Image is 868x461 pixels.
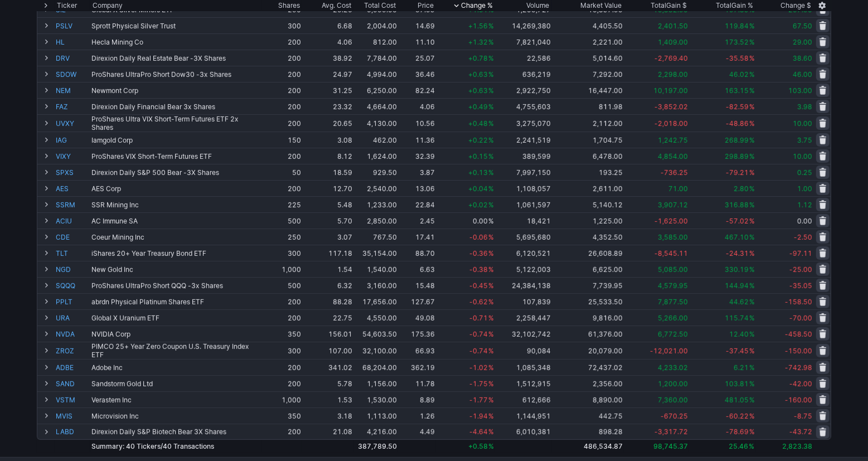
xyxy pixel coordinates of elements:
span: -0.45 [469,282,488,290]
span: +0.48 [468,119,488,128]
span: -0.62 [469,298,488,306]
span: % [749,249,755,258]
td: 50 [262,164,302,180]
td: 193.25 [552,164,624,180]
a: NVDA [56,326,89,342]
a: HL [56,34,89,50]
span: +1.32 [468,38,488,46]
span: % [488,136,494,144]
td: 4,405.50 [552,17,624,33]
span: 5,085.00 [658,265,688,274]
td: 49.08 [398,309,435,326]
span: % [488,314,494,322]
div: Direxion Daily Financial Bear 3x Shares [91,103,261,111]
td: 6,120,521 [495,245,552,261]
span: % [488,70,494,79]
td: 811.98 [552,98,624,114]
td: 7,739.95 [552,277,624,293]
span: 6,772.50 [658,330,688,338]
span: 298.89 [725,152,749,161]
span: -0.38 [469,265,488,274]
span: % [488,249,494,258]
span: +0.02 [468,201,488,209]
td: 23.32 [302,98,353,114]
span: -79.21 [726,168,749,177]
a: VIXY [56,148,89,164]
span: -12,021.00 [650,347,688,355]
a: FAZ [56,99,89,114]
span: 67.50 [793,22,812,30]
span: 7,877.50 [658,298,688,306]
span: 163.15 [725,86,749,95]
span: 1.12 [797,201,812,209]
td: 4,664.00 [353,98,398,114]
td: 24,384,138 [495,277,552,293]
span: 10.00 [793,119,812,128]
span: -35.58 [726,54,749,62]
span: % [749,298,755,306]
td: 32,100.00 [353,342,398,359]
div: Direxion Daily Real Estate Bear -3X Shares [91,54,261,62]
span: -70.00 [789,314,812,322]
td: 5.70 [302,212,353,229]
span: 71.00 [668,185,688,193]
td: 4,352.50 [552,229,624,245]
a: LABD [56,424,89,439]
span: % [488,233,494,241]
div: NVIDIA Corp [91,330,261,338]
span: % [749,347,755,355]
span: % [749,103,755,111]
td: 2,241,519 [495,132,552,148]
td: 8.12 [302,148,353,164]
span: -2,769.40 [654,54,688,62]
a: UVXY [56,115,89,132]
td: 200 [262,359,302,375]
td: 66.93 [398,342,435,359]
span: 46.00 [793,70,812,79]
span: % [488,201,494,209]
td: 1.54 [302,261,353,277]
td: 6.63 [398,261,435,277]
span: 29.00 [793,38,812,46]
span: 330.19 [725,265,749,274]
td: 88.70 [398,245,435,261]
span: -37.45 [726,347,749,355]
td: 300 [262,245,302,261]
td: 3.07 [302,229,353,245]
td: 14,269,380 [495,17,552,33]
a: SQQQ [56,278,89,293]
td: 2.45 [398,212,435,229]
td: 107,839 [495,293,552,309]
span: 44.62 [729,298,749,306]
td: 2,540.00 [353,180,398,196]
td: 36.46 [398,66,435,82]
td: 24.97 [302,66,353,82]
td: 26,608.89 [552,245,624,261]
span: % [488,22,494,30]
td: 18.59 [302,164,353,180]
td: 350 [262,326,302,342]
td: 61,376.00 [552,326,624,342]
a: ACIU [56,213,89,229]
a: MVIS [56,408,89,424]
td: 4,550.00 [353,309,398,326]
span: 38.60 [793,54,812,62]
span: % [749,152,755,161]
span: 4,854.00 [658,152,688,161]
td: 35,154.00 [353,245,398,261]
a: SDOW [56,66,89,82]
span: 4,579.95 [658,282,688,290]
span: -97.11 [789,249,812,258]
span: +0.04 [468,185,488,193]
td: 17,656.00 [353,293,398,309]
span: 10.00 [793,152,812,161]
a: SPXS [56,164,89,180]
div: AC Immune SA [91,217,261,225]
td: 6,478.00 [552,148,624,164]
td: 462.00 [353,132,398,148]
td: 12.70 [302,180,353,196]
td: 200 [262,180,302,196]
td: 90,084 [495,342,552,359]
td: 250 [262,229,302,245]
div: AES Corp [91,185,261,193]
